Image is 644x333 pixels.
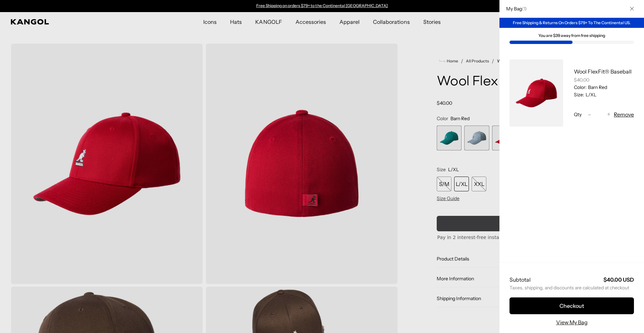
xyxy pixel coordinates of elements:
[574,92,584,98] dt: Size:
[584,92,596,98] dd: L/XL
[509,276,531,283] h2: Subtotal
[588,110,591,119] span: -
[574,68,632,75] a: Wool FlexFit® Baseball
[587,84,607,90] dd: Barn Red
[503,6,527,12] h2: My Bag
[604,110,614,118] button: +
[574,77,634,83] div: $40.00
[499,18,644,28] div: Free Shipping & Returns On Orders $79+ To The Continental US.
[509,285,634,291] small: Taxes, shipping, and discounts are calculated at checkout
[509,33,634,38] div: You are $39 away from free shipping
[614,110,634,118] button: Remove Wool FlexFit® Baseball - Barn Red / L/XL
[556,318,588,326] a: View My Bag
[522,6,527,12] span: ( )
[584,110,594,118] button: -
[607,110,610,119] span: +
[509,297,634,314] button: Checkout
[574,111,582,117] span: Qty
[574,84,587,90] dt: Color:
[603,276,634,283] strong: $40.00 USD
[524,6,525,12] span: 1
[594,110,604,118] input: Quantity for Wool FlexFit® Baseball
